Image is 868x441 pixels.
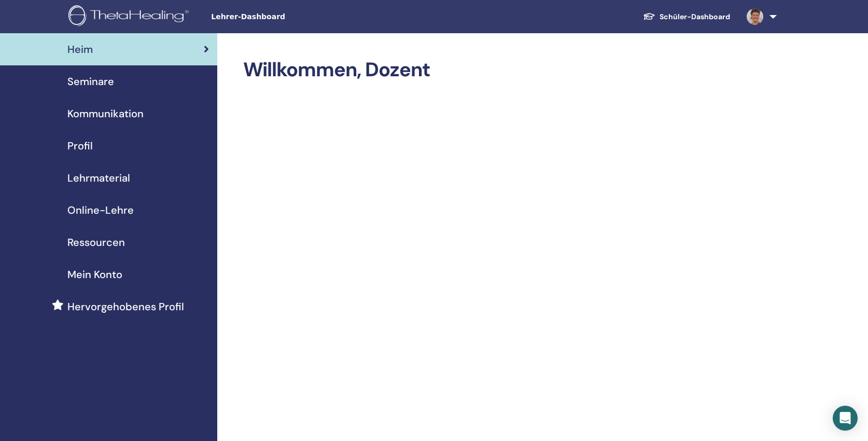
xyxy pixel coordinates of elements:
span: Profil [67,138,93,154]
span: Seminare [67,74,114,89]
div: Open Intercom Messenger [833,406,858,431]
img: graduation-cap-white.svg [643,12,655,21]
span: Online-Lehre [67,202,134,218]
span: Mein Konto [67,267,122,282]
span: Hervorgehobenes Profil [67,299,184,314]
span: Lehrer-Dashboard [211,11,367,22]
span: Heim [67,42,93,57]
span: Lehrmaterial [67,170,130,186]
span: Kommunikation [67,106,144,121]
a: Schüler-Dashboard [635,7,738,26]
span: Ressourcen [67,235,125,250]
img: default.jpg [747,8,763,25]
img: logo.png [68,5,192,29]
h2: Willkommen, Dozent [243,58,775,82]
